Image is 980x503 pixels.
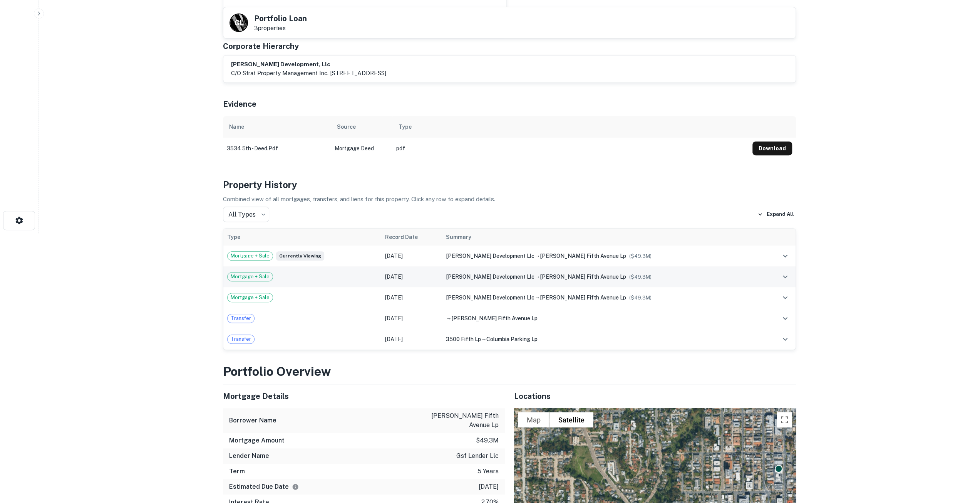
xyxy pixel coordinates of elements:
td: 3534 5th - deed.pdf [223,138,331,159]
p: [PERSON_NAME] fifth avenue lp [429,411,499,430]
div: → [446,335,760,343]
h6: Lender Name [229,451,269,461]
h6: Mortgage Amount [229,436,285,445]
span: [PERSON_NAME] development llc [446,274,534,280]
p: 5 years [477,467,499,476]
h5: Evidence [223,98,256,110]
div: → [446,293,760,302]
span: [PERSON_NAME] fifth avenue lp [451,315,538,321]
span: [PERSON_NAME] development llc [446,253,534,259]
th: Source [331,116,392,138]
th: Record Date [381,229,442,246]
p: Combined view of all mortgages, transfers, and liens for this property. Click any row to expand d... [223,195,796,204]
button: expand row [779,249,792,262]
p: gsf lender llc [456,451,499,461]
svg: Estimate is based on a standard schedule for this type of loan. [292,483,299,490]
p: 3 properties [254,25,307,32]
h5: Corporate Hierarchy [223,40,299,52]
span: ($ 49.3M ) [629,253,652,259]
td: Mortgage Deed [331,138,392,159]
div: All Types [223,207,269,222]
span: [PERSON_NAME] fifth avenue lp [540,253,626,259]
span: ($ 49.3M ) [629,274,652,280]
span: Mortgage + Sale [228,273,273,281]
th: Type [223,229,381,246]
h4: Property History [223,178,796,192]
td: [DATE] [381,246,442,266]
span: [PERSON_NAME] fifth avenue lp [540,294,626,301]
div: Name [229,122,244,131]
p: $49.3m [476,436,499,445]
button: expand row [779,291,792,304]
span: ($ 49.3M ) [629,295,652,301]
button: Download [752,141,792,155]
h6: Borrower Name [229,416,276,425]
button: Toggle fullscreen view [777,412,792,427]
button: expand row [779,333,792,346]
p: G L [235,18,243,28]
h6: Term [229,467,245,476]
span: [PERSON_NAME] development llc [446,294,534,301]
span: Mortgage + Sale [228,294,273,301]
th: Name [223,116,331,138]
h3: Portfolio Overview [223,362,796,381]
th: Type [392,116,749,138]
h5: Portfolio Loan [254,15,307,22]
span: [PERSON_NAME] fifth avenue lp [540,274,626,280]
td: [DATE] [381,266,442,287]
h5: Mortgage Details [223,390,505,402]
button: expand row [779,312,792,325]
div: scrollable content [223,116,796,159]
span: Transfer [228,315,254,322]
td: [DATE] [381,287,442,308]
td: [DATE] [381,308,442,329]
p: [DATE] [479,482,499,491]
h6: Estimated Due Date [229,482,299,491]
td: [DATE] [381,329,442,350]
span: 3500 fifth lp [446,336,481,342]
h5: Locations [514,390,796,402]
div: → [446,252,760,260]
td: pdf [392,138,749,159]
p: c/o strat property management inc. [STREET_ADDRESS] [231,69,386,78]
div: Source [337,122,356,131]
span: Currently viewing [276,251,324,261]
h6: [PERSON_NAME] development, llc [231,60,386,69]
div: → [446,314,760,323]
div: Type [399,122,412,131]
span: columbia parking lp [486,336,538,342]
button: Show satellite imagery [549,412,593,427]
th: Summary [442,229,764,246]
button: Expand All [756,209,796,220]
button: Show street map [518,412,549,427]
div: → [446,273,760,281]
span: Transfer [228,335,254,343]
button: expand row [779,270,792,283]
span: Mortgage + Sale [228,252,273,260]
